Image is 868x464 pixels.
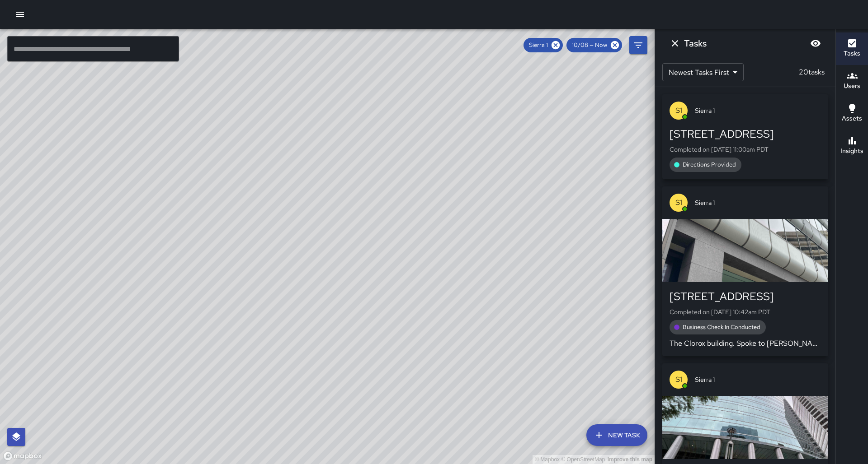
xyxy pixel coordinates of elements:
[666,34,684,52] button: Dismiss
[844,49,860,59] h6: Tasks
[795,67,828,78] p: 20 tasks
[675,197,682,208] p: S1
[844,81,860,91] h6: Users
[566,38,622,52] div: 10/08 — Now
[695,375,821,384] span: Sierra 1
[670,307,821,316] p: Completed on [DATE] 10:42am PDT
[677,323,766,332] span: Business Check In Conducted
[524,41,553,50] span: Sierra 1
[566,41,613,50] span: 10/08 — Now
[836,32,868,65] button: Tasks
[842,114,862,124] h6: Assets
[836,130,868,162] button: Insights
[629,36,647,54] button: Filters
[840,146,863,156] h6: Insights
[675,374,682,385] p: S1
[675,105,682,116] p: S1
[836,97,868,130] button: Assets
[524,38,563,52] div: Sierra 1
[586,424,647,446] button: New Task
[670,127,821,141] div: [STREET_ADDRESS]
[662,94,828,179] button: S1Sierra 1[STREET_ADDRESS]Completed on [DATE] 11:00am PDTDirections Provided
[662,63,744,81] div: Newest Tasks First
[662,186,828,356] button: S1Sierra 1[STREET_ADDRESS]Completed on [DATE] 10:42am PDTBusiness Check In ConductedThe Clorox bu...
[836,65,868,97] button: Users
[695,198,821,207] span: Sierra 1
[670,338,821,349] p: The Clorox building. Spoke to [PERSON_NAME]
[670,145,821,154] p: Completed on [DATE] 11:00am PDT
[670,289,821,304] div: [STREET_ADDRESS]
[807,34,825,52] button: Blur
[677,160,741,169] span: Directions Provided
[695,106,821,115] span: Sierra 1
[684,36,707,51] h6: Tasks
